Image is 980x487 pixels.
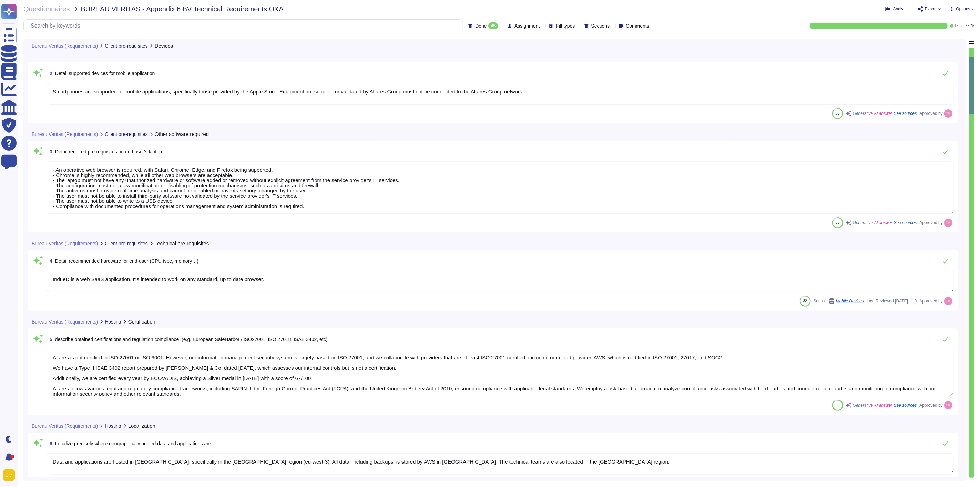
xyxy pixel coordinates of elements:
span: Done: [955,24,964,28]
span: See sources [894,403,917,407]
span: Last Reviewed [DATE] [867,299,908,303]
button: user [1,468,20,483]
span: Source: [814,298,864,304]
span: Questionnaires [23,6,70,12]
span: Bureau Veritas (Requirements) [32,132,98,137]
span: Client pre-requisites [105,241,148,246]
span: 86 [836,111,839,115]
textarea: IndueD is a web SaaS application. It's intended to work on any standard, up to date browser. [47,271,954,292]
span: Sections [591,23,610,28]
span: Done [475,23,487,28]
span: Comments [626,23,649,28]
span: 82 [803,299,807,303]
span: describe obtained certifications and regulation compliance :(e.g. European SafeHarbor / ISO27001,... [55,337,328,342]
span: Devices [155,43,173,48]
img: user [3,469,15,481]
span: Approved by [920,299,943,303]
span: 5 [47,337,52,342]
textarea: Altares is not certified in ISO 27001 or ISO 9001. However, our information management security s... [47,349,954,396]
input: Search by keywords [27,20,463,32]
span: Certification [128,319,155,324]
span: Localize precisely where geographically hosted data and applications are [55,441,211,446]
span: Fill types [556,23,575,28]
span: Hosting [105,319,121,324]
span: Detail recommended hardware for end-user (CPU type, memory…) [55,258,198,264]
span: Client pre-requisites [105,43,148,48]
span: 89 [836,403,839,407]
img: user [944,297,952,305]
span: Mobile Devices [836,299,864,303]
textarea: Data and applications are hosted in [GEOGRAPHIC_DATA], specifically in the [GEOGRAPHIC_DATA] regi... [47,453,954,475]
span: 83 [836,221,839,225]
span: Localization [128,423,155,428]
span: 3 [47,149,52,154]
span: Approved by [920,111,943,116]
span: Hosting [105,424,121,428]
span: Generative AI answer [853,111,892,116]
span: Approved by [920,403,943,407]
span: Bureau Veritas (Requirements) [32,319,98,324]
span: Analytics [893,7,910,11]
span: Generative AI answer [853,221,892,225]
span: 10 [911,299,917,303]
img: user [944,401,952,409]
span: Bureau Veritas (Requirements) [32,241,98,246]
span: Detail required pre-requisites on end-user's laptop [55,149,162,155]
span: 6 [47,441,52,446]
span: Other software required [155,131,209,137]
span: See sources [894,221,917,225]
textarea: Smartphones are supported for mobile applications, specifically those provided by the Apple Store... [47,83,954,105]
span: Approved by [920,221,943,225]
span: Detail supported devices for mobile application [55,71,155,76]
img: user [944,219,952,227]
span: Client pre-requisites [105,132,148,137]
span: Assignment [514,23,540,28]
span: Bureau Veritas (Requirements) [32,424,98,428]
span: 4 [47,259,52,264]
span: Bureau Veritas (Requirements) [32,43,98,48]
span: Generative AI answer [853,403,892,407]
span: BUREAU VERITAS - Appendix 6 BV Technical Requirements Q&A [81,6,284,12]
span: Options [956,7,970,11]
img: user [944,109,952,118]
span: See sources [894,111,917,116]
textarea: - An operative web browser is required, with Safari, Chrome, Edge, and Firefox being supported. -... [47,161,954,214]
button: Analytics [885,6,910,12]
div: 1 [10,455,14,459]
span: Technical pre-requisites [155,241,209,246]
span: Export [925,7,937,11]
span: 2 [47,71,52,76]
div: 45 [488,22,498,29]
span: 45 / 45 [966,24,974,28]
